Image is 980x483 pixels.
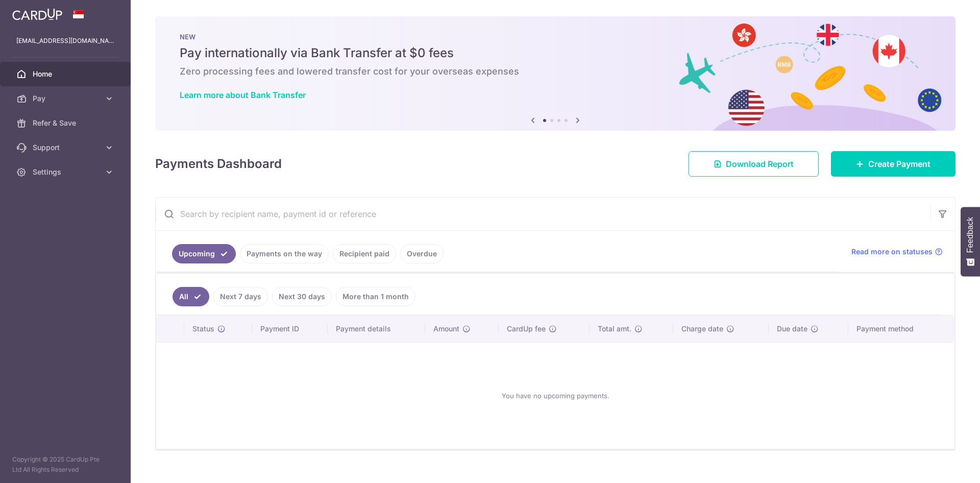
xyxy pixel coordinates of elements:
span: Support [33,142,100,153]
th: Payment ID [252,316,328,342]
span: CardUp fee [507,324,546,334]
h4: Payments Dashboard [155,155,282,173]
a: Payments on the way [240,244,329,263]
span: Due date [777,324,807,334]
button: Feedback - Show survey [961,207,980,276]
a: Download Report [689,151,819,177]
span: Settings [33,167,100,177]
span: Pay [33,93,100,104]
img: CardUp [12,8,62,20]
span: Create Payment [868,158,930,170]
a: Recipient paid [333,244,396,263]
a: Create Payment [831,151,955,177]
span: Download Report [726,158,794,170]
a: Read more on statuses [851,247,943,257]
span: Refer & Save [33,118,100,128]
span: Help [23,7,44,16]
span: Home [33,69,100,79]
span: Charge date [681,324,723,334]
h5: Pay internationally via Bank Transfer at $0 fees [180,45,931,61]
input: Search by recipient name, payment id or reference [156,198,930,230]
span: Amount [433,324,459,334]
a: Next 7 days [213,287,268,306]
h6: Zero processing fees and lowered transfer cost for your overseas expenses [180,65,931,78]
a: Upcoming [172,244,236,263]
span: Read more on statuses [851,247,933,257]
p: NEW [180,33,931,41]
div: You have no upcoming payments. [168,351,942,441]
a: All [173,287,209,306]
span: Total amt. [598,324,631,334]
th: Payment details [328,316,426,342]
p: [EMAIL_ADDRESS][DOMAIN_NAME] [16,36,114,46]
a: Learn more about Bank Transfer [180,90,306,100]
a: Overdue [400,244,444,263]
span: Status [192,324,214,334]
span: Feedback [966,217,975,253]
a: More than 1 month [336,287,415,306]
img: Bank transfer banner [155,16,955,131]
th: Payment method [848,316,954,342]
a: Next 30 days [272,287,332,306]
